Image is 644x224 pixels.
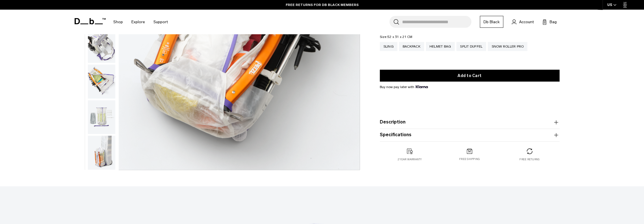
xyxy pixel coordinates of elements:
a: Backpack [399,42,424,51]
button: Weigh_Lighter_Backpack_25L_16.png [88,135,116,170]
a: Shop [113,12,123,32]
legend: Size: [380,35,413,39]
button: Bag [542,18,557,25]
button: Add to Cart [380,70,560,82]
p: Free returns [519,157,539,161]
img: {"height" => 20, "alt" => "Klarna"} [416,85,428,88]
a: Support [153,12,168,32]
span: Bag [550,19,557,25]
span: Buy now pay later with [380,84,428,89]
button: Specifications [380,132,560,138]
img: Weigh_Lighter_Backpack_25L_13.png [88,29,115,63]
a: FREE RETURNS FOR DB BLACK MEMBERS [286,2,359,7]
button: Description [380,119,560,126]
button: Weigh_Lighter_Backpack_25L_13.png [88,29,116,63]
a: Explore [131,12,145,32]
p: Free shipping [459,157,480,161]
a: Account [512,18,534,25]
span: 52 x 31 x 21 CM [387,35,413,39]
button: Weigh_Lighter_Backpack_25L_14.png [88,64,116,99]
a: Helmet Bag [426,42,455,51]
a: Sling [380,42,397,51]
nav: Main Navigation [109,10,172,34]
a: Snow Roller Pro [488,42,527,51]
p: 2 year warranty [398,157,422,161]
button: Weigh_Lighter_Backpack_25L_15.png [88,100,116,135]
span: Account [519,19,534,25]
a: Db Black [480,16,503,28]
a: Split Duffel [456,42,486,51]
img: Weigh_Lighter_Backpack_25L_14.png [88,65,115,99]
img: Weigh_Lighter_Backpack_25L_15.png [88,100,115,134]
img: Weigh_Lighter_Backpack_25L_16.png [88,136,115,170]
